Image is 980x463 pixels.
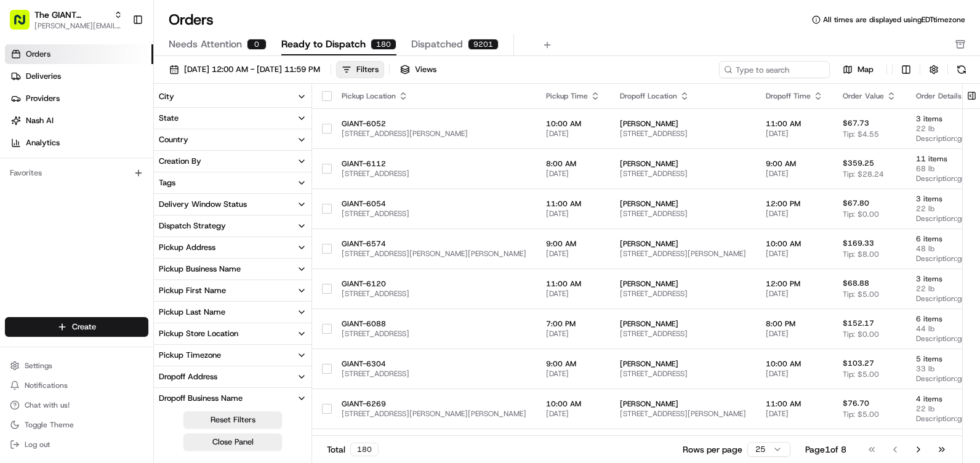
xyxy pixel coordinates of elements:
input: Clear [32,79,203,92]
span: Toggle Theme [25,420,74,430]
input: Type to search [719,61,830,78]
span: Nash AI [26,115,54,126]
button: Dispatch Strategy [154,215,311,236]
button: Log out [5,436,148,453]
span: [DATE] [546,209,600,219]
span: Tip: $4.55 [843,129,879,139]
span: [PERSON_NAME] [620,159,746,169]
button: Notifications [5,377,148,394]
span: Orders [26,49,50,60]
a: Analytics [5,133,153,153]
span: [STREET_ADDRESS][PERSON_NAME][PERSON_NAME] [342,249,526,259]
span: $169.33 [843,238,874,248]
button: Pickup Last Name [154,302,311,323]
div: Filters [356,64,379,75]
div: Dropoff Address [159,371,217,382]
span: [DATE] [546,329,600,339]
span: [PERSON_NAME] [620,399,746,409]
span: Views [415,64,436,75]
span: [STREET_ADDRESS] [342,209,526,219]
span: Settings [25,361,52,371]
span: [DATE] [546,169,600,179]
span: $67.80 [843,198,869,208]
span: [PERSON_NAME] [620,239,746,249]
span: [DATE] [766,129,823,139]
div: 📗 [12,180,22,190]
span: Ready to Dispatch [281,37,366,52]
div: 180 [350,443,379,456]
button: State [154,108,311,129]
button: Delivery Window Status [154,194,311,215]
span: $76.70 [843,398,869,408]
span: All times are displayed using EDT timezone [823,15,965,25]
div: Pickup Time [546,91,600,101]
span: 8:00 PM [766,319,823,329]
span: [PERSON_NAME] [620,279,746,289]
span: [STREET_ADDRESS] [342,369,526,379]
button: Views [395,61,442,78]
img: 1736555255976-a54dd68f-1ca7-489b-9aae-adbdc363a1c4 [12,118,34,140]
span: 9:00 AM [546,239,600,249]
div: 180 [371,39,396,50]
button: Dropoff Address [154,366,311,387]
button: Chat with us! [5,397,148,414]
a: 📗Knowledge Base [7,174,99,196]
div: Pickup Location [342,91,526,101]
span: [STREET_ADDRESS] [620,329,746,339]
span: GIANT-6269 [342,399,526,409]
button: Pickup Timezone [154,345,311,366]
a: 💻API Documentation [99,174,203,196]
span: [STREET_ADDRESS] [620,129,746,139]
button: Settings [5,357,148,374]
span: [STREET_ADDRESS] [342,329,526,339]
span: $67.73 [843,118,869,128]
div: Page 1 of 8 [805,443,846,456]
div: Creation By [159,156,201,167]
div: 9201 [468,39,499,50]
a: Powered byPylon [87,208,149,218]
div: Country [159,134,188,145]
span: [STREET_ADDRESS][PERSON_NAME] [620,409,746,419]
span: Knowledge Base [25,179,94,191]
span: Pylon [122,209,149,218]
span: Tip: $5.00 [843,289,879,299]
span: [STREET_ADDRESS] [342,169,526,179]
button: Filters [336,61,384,78]
span: The GIANT Company [34,9,109,21]
span: [PERSON_NAME] [620,319,746,329]
button: [PERSON_NAME][EMAIL_ADDRESS][PERSON_NAME][DOMAIN_NAME] [34,21,122,31]
span: [STREET_ADDRESS][PERSON_NAME][PERSON_NAME] [342,409,526,419]
div: 0 [247,39,267,50]
div: Start new chat [42,118,202,130]
button: Reset Filters [183,411,282,429]
span: 10:00 AM [546,399,600,409]
span: Tip: $5.00 [843,369,879,379]
span: 11:00 AM [766,399,823,409]
span: [DATE] 12:00 AM - [DATE] 11:59 PM [184,64,320,75]
span: Analytics [26,137,60,148]
span: Needs Attention [169,37,242,52]
span: 10:00 AM [546,119,600,129]
span: Log out [25,440,50,449]
button: [DATE] 12:00 AM - [DATE] 11:59 PM [164,61,326,78]
button: Pickup Business Name [154,259,311,280]
span: $68.88 [843,278,869,288]
span: [DATE] [546,369,600,379]
img: Nash [12,12,37,37]
span: 9:00 AM [766,159,823,169]
button: Start new chat [209,121,224,136]
span: Tip: $0.00 [843,329,879,339]
h1: Orders [169,10,214,30]
span: [STREET_ADDRESS][PERSON_NAME] [620,249,746,259]
span: Tip: $28.24 [843,169,884,179]
button: City [154,86,311,107]
span: GIANT-6088 [342,319,526,329]
a: Orders [5,44,153,64]
button: Close Panel [183,433,282,451]
span: [STREET_ADDRESS] [342,289,526,299]
span: Tip: $0.00 [843,209,879,219]
span: Chat with us! [25,400,70,410]
span: [DATE] [546,249,600,259]
button: Map [835,62,882,77]
div: Dropoff Time [766,91,823,101]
